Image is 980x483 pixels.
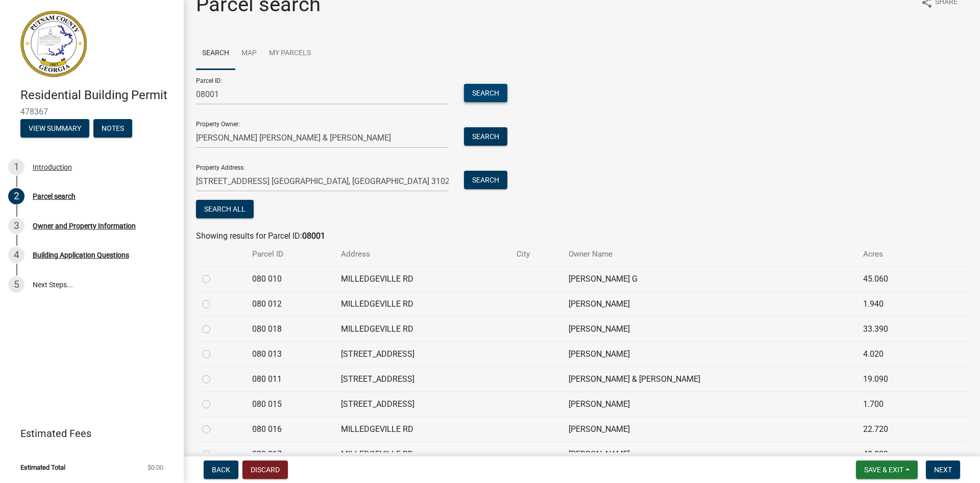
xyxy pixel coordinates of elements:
button: Discard [242,461,288,479]
div: Parcel search [33,193,76,200]
div: 5 [8,277,24,293]
td: 080 011 [246,366,335,392]
td: [STREET_ADDRESS] [335,341,510,366]
td: [PERSON_NAME] & [PERSON_NAME] [562,366,857,392]
a: Estimated Fees [8,423,167,444]
button: Search [464,171,507,189]
th: Acres [857,242,943,266]
img: Putnam County, Georgia [20,11,87,77]
td: 080 015 [246,392,335,417]
div: Owner and Property Information [33,222,136,229]
div: 4 [8,247,24,263]
td: 080 010 [246,266,335,291]
wm-modal-confirm: Notes [93,125,132,133]
td: 080 016 [246,417,335,442]
td: [STREET_ADDRESS] [335,392,510,417]
td: MILLEDGEVILLE RD [335,442,510,467]
a: Map [235,37,263,70]
h4: Residential Building Permit [20,88,176,103]
td: 48.830 [857,442,943,467]
a: My Parcels [263,37,317,70]
button: Search [464,127,507,146]
td: 33.390 [857,316,943,341]
th: Address [335,242,510,266]
td: [PERSON_NAME] [562,291,857,316]
td: [PERSON_NAME] [562,442,857,467]
button: Notes [93,119,132,137]
span: Back [212,466,230,474]
td: 080 012 [246,291,335,316]
td: [PERSON_NAME] [562,392,857,417]
td: 1.940 [857,291,943,316]
td: MILLEDGEVILLE RD [335,417,510,442]
button: View Summary [20,119,89,137]
div: 2 [8,188,24,204]
span: Next [934,466,952,474]
div: 3 [8,218,24,234]
td: 080 017 [246,442,335,467]
th: Parcel ID [246,242,335,266]
strong: 08001 [302,231,325,241]
a: Search [196,37,235,70]
button: Search [464,84,507,102]
th: Owner Name [562,242,857,266]
td: [PERSON_NAME] [562,417,857,442]
td: 4.020 [857,341,943,366]
td: 080 013 [246,341,335,366]
span: $0.00 [148,464,163,471]
td: [PERSON_NAME] G [562,266,857,291]
button: Save & Exit [856,461,918,479]
td: [PERSON_NAME] [562,341,857,366]
td: 45.060 [857,266,943,291]
wm-modal-confirm: Summary [20,125,89,133]
button: Search All [196,200,254,218]
span: Estimated Total [20,464,65,471]
span: 478367 [20,107,163,117]
th: City [510,242,562,266]
span: Save & Exit [864,466,903,474]
button: Next [926,461,960,479]
td: 22.720 [857,417,943,442]
td: MILLEDGEVILLE RD [335,266,510,291]
td: 080 018 [246,316,335,341]
td: 1.700 [857,392,943,417]
td: [STREET_ADDRESS] [335,366,510,392]
td: [PERSON_NAME] [562,316,857,341]
td: MILLEDGEVILLE RD [335,316,510,341]
td: MILLEDGEVILLE RD [335,291,510,316]
div: Introduction [33,164,72,171]
div: 1 [8,159,24,175]
div: Showing results for Parcel ID: [196,230,968,242]
td: 19.090 [857,366,943,392]
div: Building Application Questions [33,251,129,259]
button: Back [204,461,238,479]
